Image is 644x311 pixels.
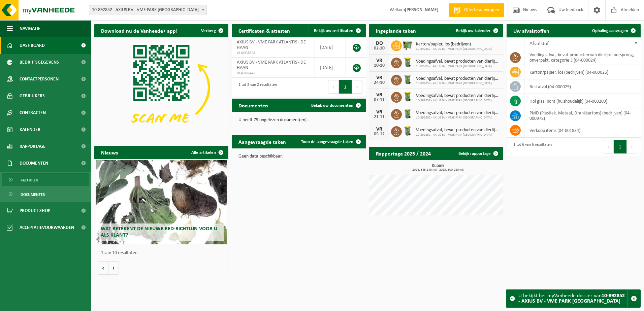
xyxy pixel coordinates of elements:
a: Ophaling aanvragen [587,24,640,37]
span: Voedingsafval, bevat producten van dierlijke oorsprong, onverpakt, categorie 3 [416,76,500,81]
span: Toon de aangevraagde taken [301,140,353,144]
td: [DATE] [315,37,346,58]
div: 1 tot 2 van 2 resultaten [235,79,277,94]
span: 10-892852 - AXIUS BV - VME PARK ATLANTIS - DE HAAN [89,5,207,15]
div: VR [373,92,386,98]
span: 10-892852 - AXIUS BV - VME PARK [GEOGRAPHIC_DATA] [416,64,500,68]
strong: [PERSON_NAME] [405,7,439,12]
p: U heeft 79 ongelezen document(en). [238,118,359,123]
a: Wat betekent de nieuwe RED-richtlijn voor u als klant? [96,160,227,244]
span: Offerte aanvragen [462,7,501,13]
h2: Uw afvalstoffen [507,24,556,37]
button: Previous [328,80,339,94]
div: VR [373,109,386,115]
img: WB-0140-HPE-GN-50 [402,57,413,68]
div: DO [373,41,386,46]
button: Vorige [98,261,108,275]
td: restafval (04-000029) [524,79,641,94]
span: 10-892852 - AXIUS BV - VME PARK [GEOGRAPHIC_DATA] [416,133,500,137]
a: Toon de aangevraagde taken [296,135,365,148]
p: 1 van 10 resultaten [101,251,225,255]
img: WB-0140-HPE-GN-50 [402,125,413,137]
h2: Nieuws [94,146,125,159]
span: 10-892852 - AXIUS BV - VME PARK [GEOGRAPHIC_DATA] [416,116,500,120]
span: AXIUS BV - VME PARK ATLANTIS - DE HAAN [237,40,306,50]
span: Karton/papier, los (bedrijven) [416,42,492,47]
span: 10-892852 - AXIUS BV - VME PARK [GEOGRAPHIC_DATA] [416,99,500,103]
div: VR [373,75,386,80]
a: Facturen [2,173,89,186]
h2: Download nu de Vanheede+ app! [94,24,184,37]
img: WB-1100-HPE-GN-50 [402,39,413,51]
span: Verberg [201,29,216,33]
button: 1 [614,140,627,153]
h3: Kubiek [373,164,503,172]
h2: Aangevraagde taken [232,135,293,148]
button: Previous [603,140,614,153]
span: Bedrijfsgegevens [20,54,59,71]
button: 1 [339,80,352,94]
strong: 10-892852 - AXIUS BV - VME PARK [GEOGRAPHIC_DATA] [518,293,625,304]
span: AXIUS BV - VME PARK ATLANTIS - DE HAAN [237,60,306,70]
div: 10-10 [373,63,386,68]
a: Offerte aanvragen [449,3,504,17]
a: Bekijk uw kalender [451,24,503,37]
span: 10-892852 - AXIUS BV - VME PARK ATLANTIS - DE HAAN [89,5,206,15]
div: 21-11 [373,115,386,119]
span: Ophaling aanvragen [592,29,628,33]
h2: Rapportage 2025 / 2024 [369,147,438,160]
div: 05-12 [373,132,386,137]
span: Contracten [20,104,46,121]
span: 10-892852 - AXIUS BV - VME PARK [GEOGRAPHIC_DATA] [416,81,500,85]
img: WB-0140-HPE-GN-50 [402,91,413,102]
button: Volgende [108,261,119,275]
span: Bekijk uw documenten [311,103,353,108]
span: Kalender [20,121,40,138]
span: Product Shop [20,202,50,219]
div: 02-10 [373,46,386,51]
td: verkoop items (04-001834) [524,123,641,138]
span: Bekijk uw kalender [456,29,491,33]
img: Download de VHEPlus App [94,37,228,138]
span: Voedingsafval, bevat producten van dierlijke oorsprong, onverpakt, categorie 3 [416,110,500,116]
td: voedingsafval, bevat producten van dierlijke oorsprong, onverpakt, categorie 3 (04-000024) [524,50,641,65]
span: Voedingsafval, bevat producten van dierlijke oorsprong, onverpakt, categorie 3 [416,128,500,133]
div: U bekijkt het myVanheede dossier van [518,290,627,307]
span: 10-892852 - AXIUS BV - VME PARK [GEOGRAPHIC_DATA] [416,47,492,51]
span: VLA708447 [237,71,310,76]
a: Bekijk uw certificaten [309,24,365,37]
span: Rapportage [20,138,45,155]
div: VR [373,58,386,63]
a: Bekijk uw documenten [306,99,365,112]
img: WB-0140-HPE-GN-50 [402,74,413,85]
td: [DATE] [315,58,346,78]
span: Gebruikers [20,88,45,104]
a: Alle artikelen [186,146,228,159]
span: Facturen [21,174,38,186]
span: Afvalstof [529,41,549,46]
a: Documenten [2,188,89,201]
h2: Documenten [232,99,275,112]
span: Wat betekent de nieuwe RED-richtlijn voor u als klant? [101,226,217,238]
h2: Ingeplande taken [369,24,423,37]
button: Next [352,80,362,94]
span: Acceptatievoorwaarden [20,219,74,236]
h2: Certificaten & attesten [232,24,297,37]
span: Bekijk uw certificaten [314,29,353,33]
span: Dashboard [20,37,45,54]
button: Next [627,140,637,153]
div: 07-11 [373,98,386,102]
td: karton/papier, los (bedrijven) (04-000026) [524,65,641,79]
span: Navigatie [20,20,40,37]
div: 1 tot 6 van 6 resultaten [510,139,552,154]
p: Geen data beschikbaar. [238,154,359,159]
span: VLA904624 [237,50,310,56]
span: 2024: 345,140 m3 - 2025: 300,280 m3 [373,168,503,172]
span: Contactpersonen [20,71,59,88]
div: 24-10 [373,80,386,85]
a: Bekijk rapportage [453,147,503,160]
button: Verberg [196,24,228,37]
span: Documenten [20,155,48,172]
img: WB-0140-HPE-GN-50 [402,108,413,119]
span: Voedingsafval, bevat producten van dierlijke oorsprong, onverpakt, categorie 3 [416,93,500,99]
